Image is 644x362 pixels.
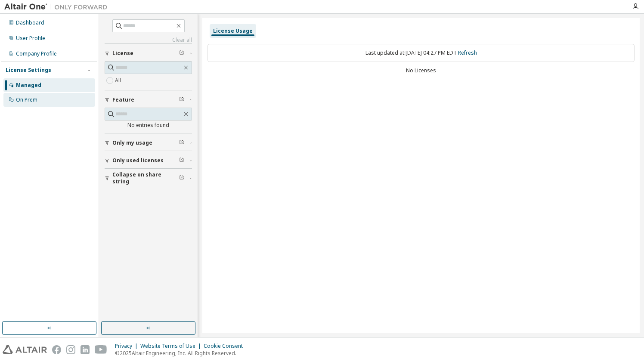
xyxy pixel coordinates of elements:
[112,171,179,185] span: Collapse on share string
[52,345,61,354] img: facebook.svg
[105,37,192,43] a: Clear all
[179,139,184,146] span: Clear filter
[105,90,192,109] button: Feature
[16,82,41,89] div: Managed
[179,50,184,57] span: Clear filter
[16,96,37,103] div: On Prem
[458,49,477,56] a: Refresh
[204,343,248,350] div: Cookie Consent
[179,157,184,164] span: Clear filter
[179,175,184,182] span: Clear filter
[105,169,192,188] button: Collapse on share string
[115,350,248,357] p: © 2025 Altair Engineering, Inc. All Rights Reserved.
[115,343,140,350] div: Privacy
[105,151,192,170] button: Only used licenses
[115,75,123,86] label: All
[16,50,57,57] div: Company Profile
[16,35,45,42] div: User Profile
[112,139,152,146] span: Only my usage
[105,44,192,63] button: License
[3,345,47,354] img: altair_logo.svg
[140,343,204,350] div: Website Terms of Use
[6,67,51,74] div: License Settings
[66,345,75,354] img: instagram.svg
[105,133,192,152] button: Only my usage
[95,345,107,354] img: youtube.svg
[105,122,192,129] div: No entries found
[179,96,184,103] span: Clear filter
[4,3,112,11] img: Altair One
[16,19,44,26] div: Dashboard
[207,67,635,74] div: No Licenses
[80,345,90,354] img: linkedin.svg
[112,96,134,103] span: Feature
[207,44,635,62] div: Last updated at: [DATE] 04:27 PM EDT
[112,157,164,164] span: Only used licenses
[112,50,133,57] span: License
[213,28,253,34] div: License Usage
